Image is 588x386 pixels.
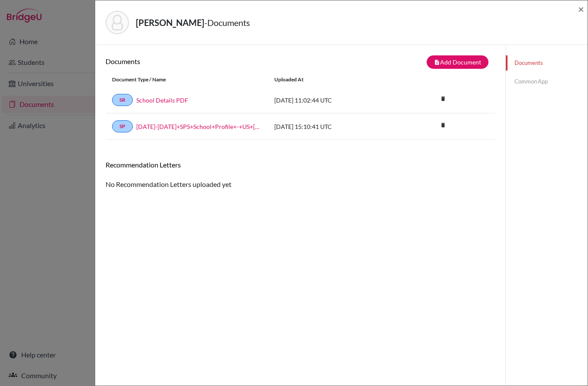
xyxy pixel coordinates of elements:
button: note_addAdd Document [427,55,488,69]
div: Document Type / Name [106,76,268,84]
a: delete [437,93,450,105]
span: × [578,3,584,15]
div: Uploaded at [268,76,398,84]
a: Common App [506,74,588,89]
div: [DATE] 11:02:44 UTC [268,96,398,105]
a: delete [437,120,450,132]
i: note_add [434,59,440,65]
strong: [PERSON_NAME] [136,17,204,28]
span: - Documents [204,17,250,28]
h6: Documents [106,57,300,65]
a: SR [112,94,133,106]
i: delete [437,92,450,105]
i: delete [437,119,450,132]
a: [DATE]-[DATE]+SPS+School+Profile+-+US+[DOMAIN_NAME]_wide [136,122,261,131]
div: [DATE] 15:10:41 UTC [268,122,398,131]
a: Documents [506,55,588,71]
a: School Details PDF [136,96,188,105]
a: SP [112,120,133,132]
div: No Recommendation Letters uploaded yet [106,161,495,190]
h6: Recommendation Letters [106,161,495,169]
button: Close [578,4,584,14]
